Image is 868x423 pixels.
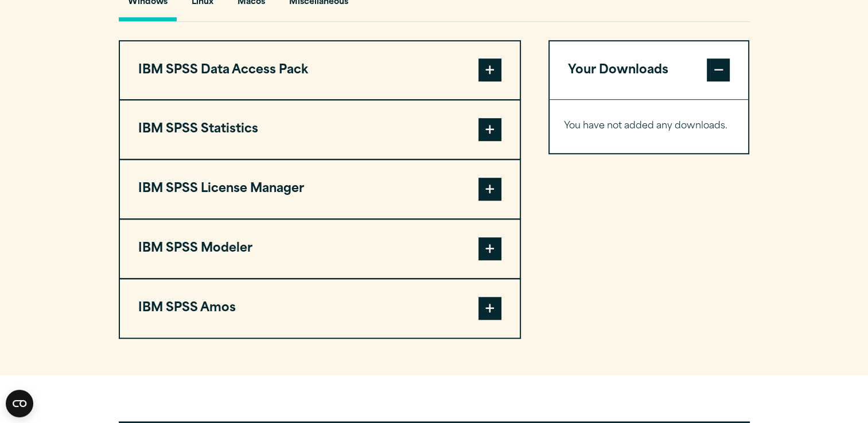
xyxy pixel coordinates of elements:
[550,41,749,100] button: Your Downloads
[564,118,734,135] p: You have not added any downloads.
[120,279,520,338] button: IBM SPSS Amos
[6,390,33,417] button: Open CMP widget
[120,220,520,278] button: IBM SPSS Modeler
[120,41,520,100] button: IBM SPSS Data Access Pack
[550,99,749,153] div: Your Downloads
[120,100,520,159] button: IBM SPSS Statistics
[120,160,520,218] button: IBM SPSS License Manager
